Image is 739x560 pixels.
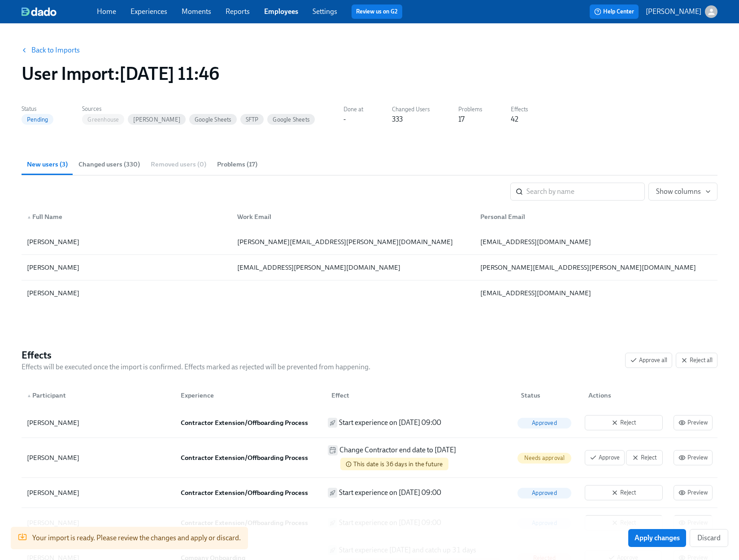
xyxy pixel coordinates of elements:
strong: Contractor Extension/Offboarding Process [181,419,308,427]
button: Reject [585,415,663,430]
div: Your import is ready. Please review the changes and apply or discard. [32,529,241,547]
span: Reject [590,418,658,427]
div: [EMAIL_ADDRESS][DOMAIN_NAME] [477,288,716,298]
span: Approved [526,420,562,426]
button: Reject [585,485,663,500]
span: Problems (17) [217,159,257,170]
span: Enroll to experience [328,488,337,498]
p: Effects will be executed once the import is confirmed. Effects marked as rejected will be prevent... [22,362,370,372]
p: Change Contractor end date to [DATE] [339,445,456,455]
div: Status [517,390,581,401]
div: [EMAIL_ADDRESS][PERSON_NAME][DOMAIN_NAME] [234,262,473,273]
span: Apply changes [635,534,680,542]
span: Pending [22,116,53,123]
strong: Contractor Extension/Offboarding Process [181,454,308,462]
div: Effect [328,390,514,401]
label: Problems [458,105,482,114]
label: Status [22,104,53,114]
button: Show columns [648,183,717,201]
span: Needs approval [519,455,570,461]
div: [PERSON_NAME] [27,487,170,498]
h4: Effects [22,349,370,362]
div: Actions [585,390,666,401]
div: 333 [392,114,403,124]
span: This date is 36 days in the future [352,460,443,468]
button: Preview [674,515,713,530]
span: Reject all [681,356,713,365]
a: Employees [264,7,298,16]
span: Greenhouse [82,116,124,123]
span: SFTP [240,116,264,123]
label: Sources [82,104,315,114]
div: [PERSON_NAME]Contractor Extension/Offboarding ProcessChange Contractor end date to [DATE]This dat... [22,438,717,478]
button: Help Center [590,4,639,19]
label: Done at [343,105,363,114]
a: Review us on G2 [356,7,398,16]
div: [PERSON_NAME] [23,262,230,273]
div: Personal Email [473,208,716,226]
div: [PERSON_NAME] [23,236,230,247]
span: Approved [526,490,562,496]
strong: Contractor Extension/Offboarding Process [181,489,308,497]
span: Changed users (330) [78,159,140,170]
div: Personal Email [477,211,716,222]
button: Preview [674,450,713,465]
span: Reject [590,488,658,497]
span: Discard [697,534,721,542]
span: ▲ [27,394,31,398]
span: Approve all [630,356,667,365]
button: Preview [674,485,713,500]
label: Effects [511,105,528,114]
div: ▲Participant [23,386,174,404]
span: Google Sheets [267,116,315,123]
p: [PERSON_NAME] [646,7,701,17]
span: [PERSON_NAME] [128,116,186,123]
span: Reject [631,453,658,462]
a: dado [22,7,97,16]
button: Approve [585,450,625,465]
div: - [343,114,346,124]
p: Start experience on [DATE] 09:00 [339,418,441,428]
div: Participant [23,390,174,401]
div: [PERSON_NAME] [23,288,230,298]
a: Experiences [130,7,167,16]
span: Preview [678,418,708,427]
div: Effect [324,386,514,404]
div: Experience [177,390,324,401]
span: New users (3) [27,159,68,170]
div: [PERSON_NAME] [27,452,170,463]
div: [PERSON_NAME]Contractor Extension/Offboarding ProcessStart experience on [DATE] 09:00ApprovedReje... [22,478,717,508]
div: [PERSON_NAME]Contractor Extension/Offboarding ProcessStart experience on [DATE] 09:00ApprovedReje... [22,508,717,538]
span: Preview [678,453,708,462]
span: Show columns [656,187,710,196]
button: Discard [690,529,728,547]
span: Change anchor date [328,445,338,455]
button: [PERSON_NAME] [646,5,717,18]
h1: User Import : [DATE] 11:46 [22,63,219,84]
span: Google Sheets [189,116,237,123]
a: Settings [313,7,337,16]
span: Enroll to experience [328,418,337,428]
button: Preview [674,415,713,430]
a: Reports [226,7,250,16]
input: Search by name [526,183,645,201]
div: [PERSON_NAME]Contractor Extension/Offboarding ProcessStart experience on [DATE] 09:00ApprovedReje... [22,408,717,438]
div: Work Email [230,208,473,226]
a: Back to Imports [31,46,80,55]
span: Approve [590,453,620,462]
div: Status [514,386,581,404]
div: [PERSON_NAME][EMAIL_ADDRESS][PERSON_NAME][DOMAIN_NAME] [477,262,716,273]
button: Apply changes [628,529,686,547]
a: Home [97,7,116,16]
span: Preview [678,488,708,497]
div: ▲Full Name [23,208,230,226]
div: 17 [458,114,465,124]
button: Approve all [625,353,672,368]
span: ▲ [27,215,31,219]
button: Reject [626,450,663,465]
div: Work Email [234,211,473,222]
button: Review us on G2 [352,4,402,19]
label: Changed Users [392,105,430,114]
a: Moments [182,7,211,16]
p: Start experience on [DATE] 09:00 [339,488,441,498]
